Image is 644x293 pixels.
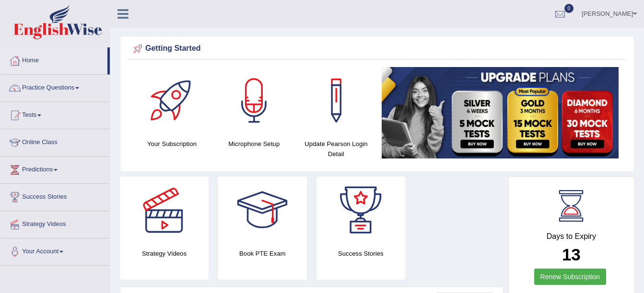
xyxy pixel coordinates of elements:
[0,47,107,71] a: Home
[136,139,208,149] h4: Your Subscription
[0,129,110,153] a: Online Class
[0,184,110,208] a: Success Stories
[519,232,623,241] h4: Days to Expiry
[0,238,110,262] a: Your Account
[564,4,574,13] span: 0
[0,157,110,180] a: Predictions
[534,269,607,285] a: Renew Subscription
[218,139,290,149] h4: Microphone Setup
[0,102,110,126] a: Tests
[131,42,623,56] div: Getting Started
[316,248,405,259] h4: Success Stories
[0,211,110,235] a: Strategy Videos
[120,248,209,259] h4: Strategy Videos
[218,248,307,259] h4: Book PTE Exam
[562,245,581,264] b: 13
[0,75,110,99] a: Practice Questions
[382,67,619,158] img: small5.jpg
[300,139,372,159] h4: Update Pearson Login Detail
